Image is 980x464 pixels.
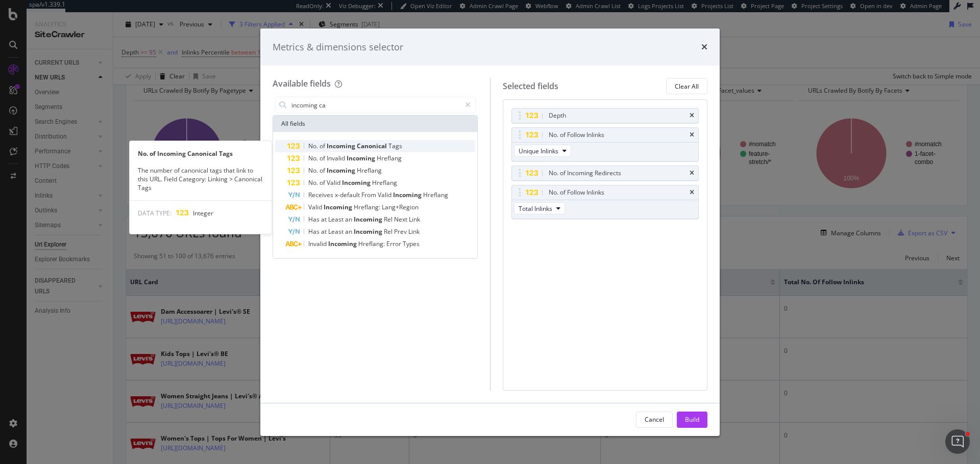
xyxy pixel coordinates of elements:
[273,78,331,89] div: Available fields
[503,80,558,92] div: Selected fields
[347,154,377,162] span: Incoming
[690,170,694,176] div: times
[514,202,565,214] button: Total Inlinks
[394,227,408,236] span: Prev
[357,142,388,150] span: Canonical
[324,203,354,211] span: Incoming
[327,142,357,150] span: Incoming
[342,178,372,187] span: Incoming
[511,127,699,161] div: No. of Follow InlinkstimesUnique Inlinks
[382,203,419,211] span: Lang+Region
[408,227,420,236] span: Link
[308,154,320,162] span: No.
[335,190,361,199] span: x-default
[636,412,673,428] button: Cancel
[423,190,448,199] span: Hreflang
[354,227,384,236] span: Incoming
[308,227,321,236] span: Has
[308,142,320,150] span: No.
[321,227,328,236] span: at
[327,154,347,162] span: Invalid
[260,29,720,436] div: modal
[519,204,552,213] span: Total Inlinks
[320,178,327,187] span: of
[320,166,327,175] span: of
[308,215,321,224] span: Has
[308,203,324,211] span: Valid
[357,166,382,175] span: Hreflang
[685,415,699,424] div: Build
[130,166,272,192] div: The number of canonical tags that link to this URL. Field Category: Linking > Canonical Tags
[386,239,403,248] span: Error
[308,190,335,199] span: Receives
[409,215,420,224] span: Link
[308,239,328,248] span: Invalid
[384,227,394,236] span: Rel
[320,142,327,150] span: of
[273,41,403,54] div: Metrics & dimensions selector
[549,187,604,198] div: No. of Follow Inlinks
[677,412,707,428] button: Build
[377,154,402,162] span: Hreflang
[384,215,394,224] span: Rel
[372,178,397,187] span: Hreflang
[394,215,409,224] span: Next
[945,429,970,454] iframe: Intercom live chat
[354,215,384,224] span: Incoming
[511,185,699,219] div: No. of Follow InlinkstimesTotal Inlinks
[290,97,460,113] input: Search by field name
[388,142,402,150] span: Tags
[403,239,420,248] span: Types
[130,149,272,158] div: No. of Incoming Canonical Tags
[690,189,694,196] div: times
[345,215,354,224] span: an
[321,215,328,224] span: at
[675,82,699,91] div: Clear All
[519,147,558,155] span: Unique Inlinks
[690,113,694,119] div: times
[393,190,423,199] span: Incoming
[701,41,707,54] div: times
[320,154,327,162] span: of
[378,190,393,199] span: Valid
[345,227,354,236] span: an
[328,227,345,236] span: Least
[361,190,378,199] span: From
[308,178,320,187] span: No.
[514,145,571,157] button: Unique Inlinks
[690,132,694,138] div: times
[549,168,621,178] div: No. of Incoming Redirects
[666,78,707,94] button: Clear All
[511,166,699,181] div: No. of Incoming Redirectstimes
[511,108,699,123] div: Depthtimes
[327,166,357,175] span: Incoming
[328,215,345,224] span: Least
[354,203,382,211] span: Hreflang:
[328,239,358,248] span: Incoming
[549,111,566,121] div: Depth
[549,130,604,140] div: No. of Follow Inlinks
[645,415,664,424] div: Cancel
[327,178,342,187] span: Valid
[358,239,386,248] span: Hreflang:
[273,116,477,132] div: All fields
[308,166,320,175] span: No.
